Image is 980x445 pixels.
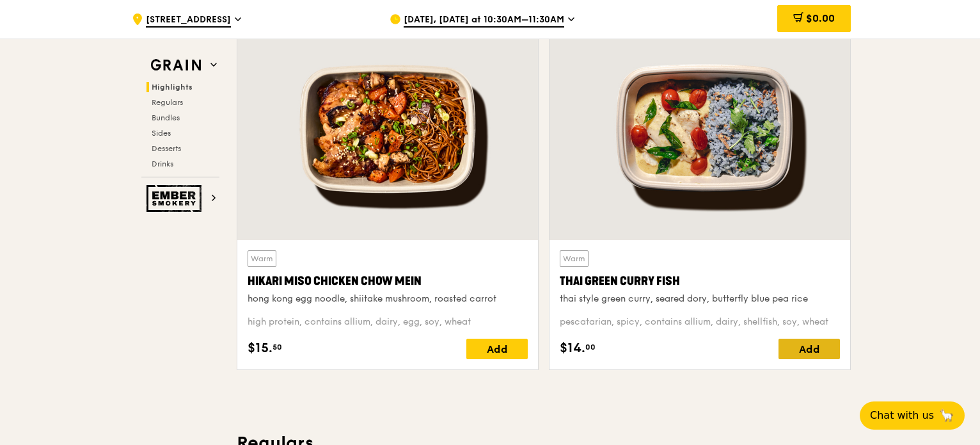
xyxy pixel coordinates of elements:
[560,339,585,358] span: $14.
[860,401,965,430] button: Chat with us🦙
[152,159,173,168] span: Drinks
[466,339,528,359] div: Add
[273,342,282,352] span: 50
[870,408,934,423] span: Chat with us
[152,129,171,138] span: Sides
[146,13,231,28] span: [STREET_ADDRESS]
[146,54,205,77] img: Grain web logo
[152,113,180,122] span: Bundles
[560,272,840,290] div: Thai Green Curry Fish
[404,13,564,28] span: [DATE], [DATE] at 10:30AM–11:30AM
[152,144,181,153] span: Desserts
[939,408,954,423] span: 🦙
[560,293,840,305] div: thai style green curry, seared dory, butterfly blue pea rice
[248,272,528,290] div: Hikari Miso Chicken Chow Mein
[248,293,528,305] div: hong kong egg noodle, shiitake mushroom, roasted carrot
[152,83,193,92] span: Highlights
[152,98,183,107] span: Regulars
[146,185,205,212] img: Ember Smokery web logo
[806,12,835,24] span: $0.00
[560,250,589,267] div: Warm
[248,339,273,358] span: $15.
[248,250,276,267] div: Warm
[248,316,528,328] div: high protein, contains allium, dairy, egg, soy, wheat
[560,316,840,328] div: pescatarian, spicy, contains allium, dairy, shellfish, soy, wheat
[778,339,840,359] div: Add
[585,342,596,352] span: 00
